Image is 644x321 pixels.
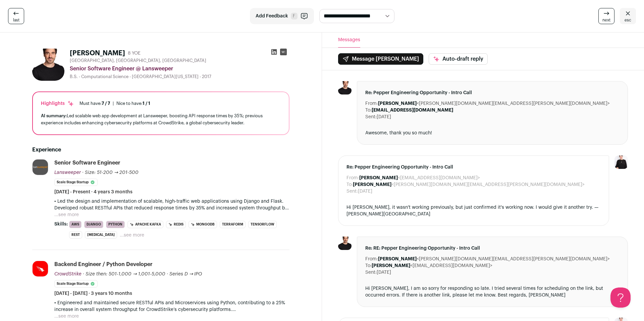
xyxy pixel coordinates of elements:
[365,114,377,120] dt: Sent:
[338,33,360,48] button: Messages
[378,101,417,106] b: [PERSON_NAME]
[106,221,125,228] li: Python
[610,287,631,308] iframe: Help Scout Beacon - Open
[54,290,132,297] span: [DATE] - [DATE] · 3 years 10 months
[167,271,168,277] span: ·
[54,280,98,287] li: Scale Stage Startup
[346,204,601,217] div: Hi [PERSON_NAME], it wasn't working previously, but just confirmed it's working now. I would give...
[82,170,139,175] span: · Size: 51-200 → 201-500
[256,13,288,19] span: Add Feedback
[378,256,610,262] dd: <[PERSON_NAME][DOMAIN_NAME][EMAIL_ADDRESS][PERSON_NAME][DOMAIN_NAME]>
[250,8,314,24] button: Add Feedback F
[353,182,391,187] b: [PERSON_NAME]
[70,65,289,73] div: Senior Software Engineer @ Lansweeper
[128,50,141,57] div: 8 YOE
[54,170,81,175] span: Lansweeper
[353,181,585,188] dd: <[PERSON_NAME][DOMAIN_NAME][EMAIL_ADDRESS][PERSON_NAME][DOMAIN_NAME]>
[378,100,610,107] dd: <[PERSON_NAME][DOMAIN_NAME][EMAIL_ADDRESS][PERSON_NAME][DOMAIN_NAME]>
[220,221,246,228] li: Terraform
[41,112,281,126] div: Led scalable web app development at Lansweeper, boosting API response times by 35%; previous expe...
[291,13,298,19] span: F
[372,262,492,269] dd: <[EMAIL_ADDRESS][DOMAIN_NAME]>
[365,107,372,114] dt: To:
[41,100,74,107] div: Highlights
[54,261,153,268] div: Backend Engineer / Python Developer
[378,257,417,261] b: [PERSON_NAME]
[41,114,67,118] span: AI summary:
[69,231,82,239] li: REST
[54,189,132,195] span: [DATE] - Present · 4 years 3 months
[248,221,277,228] li: TensorFlow
[54,179,98,186] li: Scale Stage Startup
[13,17,19,23] span: last
[32,146,289,154] h2: Experience
[372,108,453,113] b: [EMAIL_ADDRESS][DOMAIN_NAME]
[346,164,601,171] span: Re: Pepper Engineering Opportunity - Intro Call
[365,89,620,96] span: Re: Pepper Engineering Opportunity - Intro Call
[127,221,163,228] li: Apache Kafka
[338,237,352,250] img: 4b413c78095a7368212be503fbacbd5b26ae49f4253f2923813ed079f8e2d358.jpg
[429,53,488,65] button: Auto-draft reply
[365,130,620,136] div: Awesome, thank you so much!
[169,272,202,276] span: Series D → IPO
[83,272,165,276] span: · Size then: 501-1,000 → 1,001-5,000
[365,256,378,262] dt: From:
[372,263,410,268] b: [PERSON_NAME]
[620,8,636,24] a: esc
[166,221,186,228] li: Redis
[346,188,358,195] dt: Sent:
[54,313,79,320] button: ...see more
[365,245,620,252] span: Re: RE: Pepper Engineering Opportunity - Intro Call
[8,8,24,24] a: last
[85,231,117,239] li: [MEDICAL_DATA]
[70,58,206,63] span: [GEOGRAPHIC_DATA], [GEOGRAPHIC_DATA], [GEOGRAPHIC_DATA]
[54,211,79,218] button: ...see more
[54,221,68,228] span: Skills:
[602,17,610,23] span: next
[54,300,289,313] p: • Engineered and maintained secure RESTful APIs and Microservices using Python, contributing to a...
[359,176,398,180] b: [PERSON_NAME]
[338,81,352,94] img: 4b413c78095a7368212be503fbacbd5b26ae49f4253f2923813ed079f8e2d358.jpg
[365,100,378,107] dt: From:
[79,101,150,106] ul: |
[614,155,628,169] img: 9240684-medium_jpg
[102,101,110,106] span: 7 / 7
[377,269,391,276] dd: [DATE]
[143,101,150,106] span: 1 / 1
[377,114,391,120] dd: [DATE]
[365,269,377,276] dt: Sent:
[32,49,64,81] img: 4b413c78095a7368212be503fbacbd5b26ae49f4253f2923813ed079f8e2d358.jpg
[346,175,359,181] dt: From:
[116,101,150,106] div: Nice to have:
[358,188,372,195] dd: [DATE]
[359,175,480,181] dd: <[EMAIL_ADDRESS][DOMAIN_NAME]>
[120,232,144,239] button: ...see more
[346,181,353,188] dt: To:
[598,8,614,24] a: next
[54,272,82,276] span: CrowdStrike
[189,221,217,228] li: MongoDB
[54,198,289,211] p: • Led the design and implementation of scalable, high-traffic web applications using Django and F...
[338,53,423,65] button: Message [PERSON_NAME]
[625,17,631,23] span: esc
[54,159,120,167] div: Senior Software Engineer
[70,74,289,79] div: B.S. - Computational Science - [GEOGRAPHIC_DATA][US_STATE] - 2017
[33,159,48,175] img: e30ccc672ed5d7a17837d899a6d6bfffc4cb94d3a991d6f7c9e193c29b1e1447
[84,221,103,228] li: Django
[365,285,620,299] div: Hi [PERSON_NAME], I am so sorry for responding so late. I tried several times for scheduling on t...
[79,101,110,106] div: Must have:
[70,49,125,58] h1: [PERSON_NAME]
[69,221,82,228] li: AWS
[33,261,48,276] img: aec339aa26c7f2fd388a804887650e0323cf1ec81d31cb3593a48c3dc6e2233b.jpg
[365,262,372,269] dt: To:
